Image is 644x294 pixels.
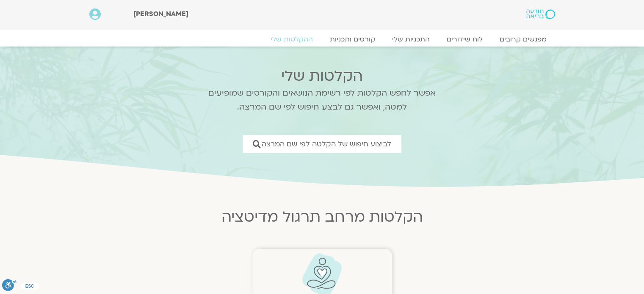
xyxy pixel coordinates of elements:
span: לביצוע חיפוש של הקלטה לפי שם המרצה [262,140,391,148]
h2: הקלטות מרחב תרגול מדיטציה [81,209,564,225]
p: אפשר לחפש הקלטות לפי רשימת הנושאים והקורסים שמופיעים למטה, ואפשר גם לבצע חיפוש לפי שם המרצה. [197,86,447,114]
a: ההקלטות שלי [262,35,321,44]
nav: Menu [89,35,555,44]
span: [PERSON_NAME] [133,9,188,19]
a: התכניות שלי [384,35,438,44]
h2: הקלטות שלי [197,68,447,85]
a: לביצוע חיפוש של הקלטה לפי שם המרצה [243,135,401,153]
a: קורסים ותכניות [321,35,384,44]
a: לוח שידורים [438,35,491,44]
a: מפגשים קרובים [491,35,555,44]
